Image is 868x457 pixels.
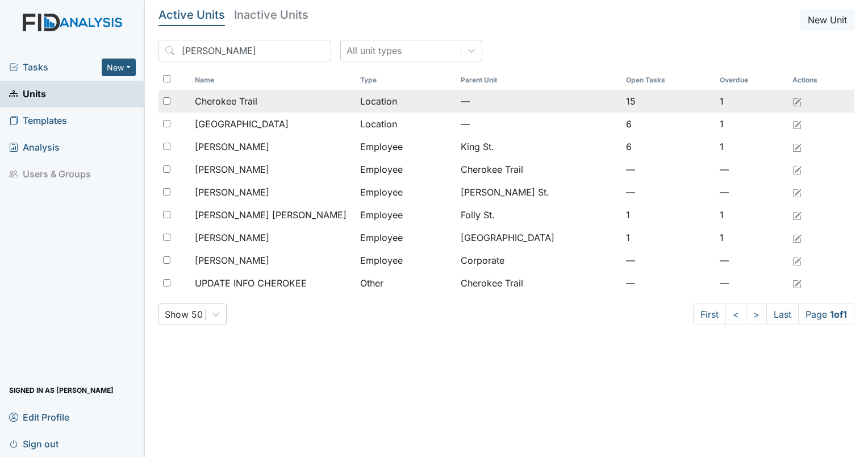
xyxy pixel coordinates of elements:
td: 1 [715,226,788,249]
h5: Inactive Units [234,9,308,20]
a: Edit [792,208,802,222]
span: Sign out [9,435,59,452]
button: New [102,59,136,76]
td: — [621,249,715,272]
td: Corporate [456,249,621,272]
span: Page [798,304,854,325]
th: Toggle SortBy [190,70,356,90]
span: UPDATE INFO CHEROKEE [195,276,307,290]
td: Employee [356,158,456,181]
input: Toggle All Rows Selected [163,75,170,82]
th: Toggle SortBy [715,70,788,90]
h5: Active Units [158,9,225,20]
td: 1 [715,90,788,113]
span: [GEOGRAPHIC_DATA] [195,117,289,131]
th: Actions [788,70,845,90]
td: Employee [356,249,456,272]
th: Toggle SortBy [456,70,621,90]
span: Templates [9,112,67,130]
strong: 1 of 1 [830,309,847,320]
input: Search... [158,40,331,61]
td: 6 [621,113,715,135]
td: Employee [356,181,456,203]
td: [PERSON_NAME] St. [456,181,621,203]
button: New Unit [800,9,854,31]
td: 1 [715,203,788,226]
a: Last [766,304,799,325]
a: Edit [792,185,802,199]
td: — [456,113,621,135]
a: Tasks [9,60,102,74]
span: Edit Profile [9,408,69,426]
td: 15 [621,90,715,113]
a: First [693,304,726,325]
span: Cherokee Trail [195,94,257,108]
td: Cherokee Trail [456,272,621,294]
a: Edit [792,163,802,176]
td: 1 [715,135,788,158]
a: Edit [792,231,802,244]
a: Edit [792,254,802,267]
nav: task-pagination [693,304,854,325]
td: — [456,90,621,113]
td: 1 [621,226,715,249]
th: Toggle SortBy [621,70,715,90]
td: Other [356,272,456,294]
a: Edit [792,276,802,290]
a: < [725,304,746,325]
th: Toggle SortBy [356,70,456,90]
span: [PERSON_NAME] [195,231,269,244]
td: [GEOGRAPHIC_DATA] [456,226,621,249]
span: [PERSON_NAME] [195,254,269,267]
span: Analysis [9,139,60,156]
td: Cherokee Trail [456,158,621,181]
a: Edit [792,140,802,153]
td: Folly St. [456,203,621,226]
td: — [715,249,788,272]
a: > [746,304,767,325]
td: 1 [621,203,715,226]
td: — [621,158,715,181]
div: Show 50 [165,308,203,321]
span: [PERSON_NAME] [195,140,269,153]
span: [PERSON_NAME] [195,185,269,199]
td: — [715,158,788,181]
span: Units [9,85,46,103]
td: Employee [356,203,456,226]
td: 6 [621,135,715,158]
td: — [621,272,715,294]
td: Employee [356,226,456,249]
td: Employee [356,135,456,158]
div: All unit types [347,44,402,57]
td: 1 [715,113,788,135]
td: — [621,181,715,203]
td: — [715,272,788,294]
span: Signed in as [PERSON_NAME] [9,381,114,399]
td: Location [356,90,456,113]
a: Edit [792,94,802,108]
span: [PERSON_NAME] [PERSON_NAME] [195,208,347,222]
td: King St. [456,135,621,158]
td: Location [356,113,456,135]
span: [PERSON_NAME] [195,163,269,176]
a: Edit [792,117,802,131]
td: — [715,181,788,203]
